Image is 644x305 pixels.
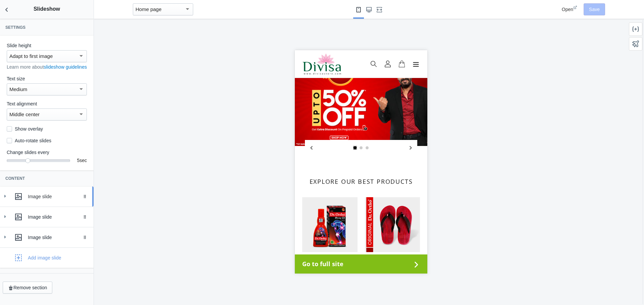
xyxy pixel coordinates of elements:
div: Add image slide [28,254,61,261]
mat-select-trigger: Adapt to first image [9,53,53,59]
a: View all products in the Grab Best Deals Here collection [15,127,118,135]
label: Text alignment [7,100,87,107]
a: Select slide 1 [59,96,62,99]
a: Select slide 3 [71,96,74,99]
mat-select-trigger: Medium [9,86,27,92]
button: Menu [114,7,128,20]
span: Go to full site [7,209,116,218]
span: sec [79,158,87,163]
mat-select-trigger: Middle center [9,111,40,117]
label: Auto-rotate slides [7,137,51,144]
span: Open [562,7,573,12]
div: Image slide [28,234,89,241]
label: Show overlay [7,126,43,132]
p: Learn more about [7,64,87,70]
button: Remove section [3,282,52,294]
label: Slide height [7,42,87,49]
a: slideshow guidelines [44,64,87,70]
div: Image slide [28,193,89,200]
mat-select-trigger: Home page [136,6,162,12]
a: Select slide 2 [65,96,68,99]
label: Change slides every [7,149,87,156]
button: Next slide [109,90,122,104]
label: Text size [7,75,87,82]
span: 5 [77,158,79,163]
div: Image slide [28,214,89,220]
button: Previous slide [10,90,23,104]
h3: Settings [5,25,88,30]
img: image [7,2,47,25]
h3: Content [5,176,88,181]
